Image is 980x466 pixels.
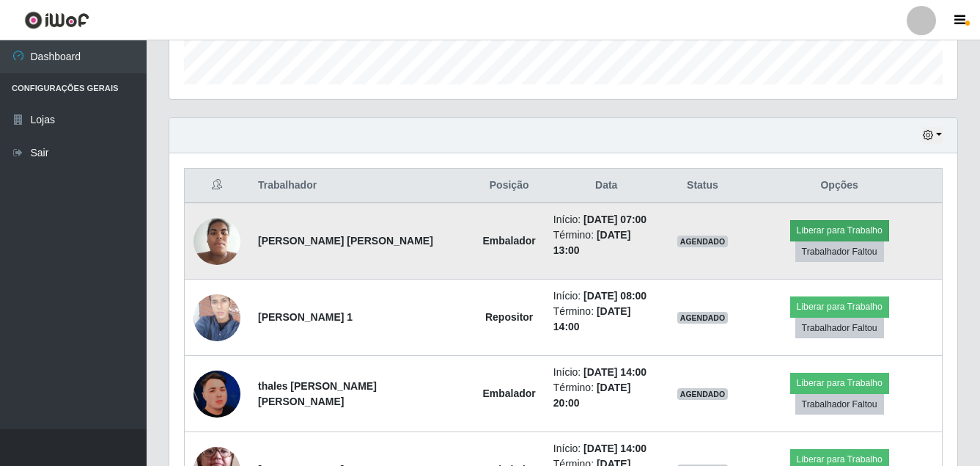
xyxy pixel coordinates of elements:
li: Término: [553,380,660,411]
time: [DATE] 07:00 [583,214,646,225]
img: 1706249097199.jpeg [194,371,240,418]
button: Trabalhador Faltou [795,241,884,262]
li: Término: [553,227,660,258]
th: Opções [737,169,942,203]
button: Liberar para Trabalho [790,296,889,317]
li: Início: [553,365,660,380]
button: Liberar para Trabalho [790,220,889,241]
strong: [PERSON_NAME] 1 [258,311,353,323]
li: Início: [553,441,660,456]
img: 1695721105574.jpeg [194,276,240,360]
button: Liberar para Trabalho [790,373,889,393]
img: 1650483938365.jpeg [194,210,240,272]
span: AGENDADO [677,388,729,400]
strong: [PERSON_NAME] [PERSON_NAME] [258,235,433,247]
li: Início: [553,212,660,227]
time: [DATE] 14:00 [583,443,646,454]
button: Trabalhador Faltou [795,318,884,338]
strong: Embalador [482,235,535,247]
th: Status [668,169,737,203]
span: AGENDADO [677,312,729,324]
th: Posição [474,169,544,203]
button: Trabalhador Faltou [795,394,884,415]
strong: thales [PERSON_NAME] [PERSON_NAME] [258,380,377,407]
strong: Repositor [485,311,533,323]
time: [DATE] 14:00 [583,366,646,378]
th: Trabalhador [249,169,474,203]
li: Início: [553,288,660,304]
li: Término: [553,304,660,335]
strong: Embalador [482,387,535,399]
th: Data [545,169,668,203]
time: [DATE] 08:00 [583,290,646,302]
img: CoreUI Logo [24,11,89,29]
span: AGENDADO [677,236,729,247]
